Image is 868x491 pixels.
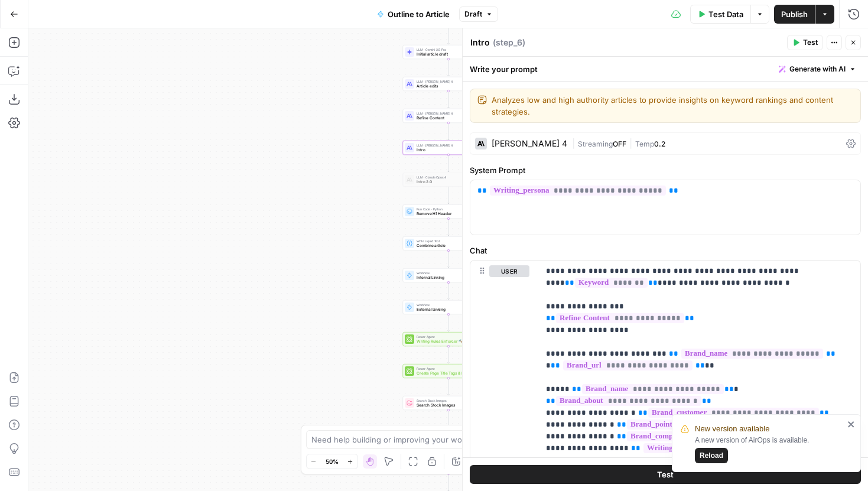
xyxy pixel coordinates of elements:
[417,47,474,52] span: LLM · Gemini 2.5 Pro
[448,59,450,76] g: Edge from step_225 to step_226
[695,448,728,463] button: Reload
[403,141,495,155] div: LLM · [PERSON_NAME] 4IntroStep 6
[417,239,478,243] span: Write Liquid Text
[470,37,490,48] textarea: Intro
[403,109,495,123] div: LLM · [PERSON_NAME] 4Refine ContentStep 256
[613,139,626,148] span: OFF
[417,143,478,148] span: LLM · [PERSON_NAME] 4
[417,111,474,116] span: LLM · [PERSON_NAME] 4
[417,175,474,180] span: LLM · Claude Opus 4
[448,123,450,140] g: Edge from step_256 to step_6
[489,265,529,277] button: user
[578,139,613,148] span: Streaming
[708,8,743,20] span: Test Data
[448,251,450,268] g: Edge from step_8 to step_236
[492,139,567,148] div: [PERSON_NAME] 4
[417,83,474,89] span: Article edits
[700,450,723,461] span: Reload
[572,137,578,149] span: |
[417,366,477,371] span: Power Agent
[417,275,474,281] span: Internal Linking
[403,236,495,251] div: Write Liquid TextCombine articleStep 8
[448,314,450,331] g: Edge from step_237 to step_238
[448,346,450,363] g: Edge from step_238 to step_10
[448,410,450,427] g: Edge from step_259 to step_260
[635,139,654,148] span: Temp
[448,155,450,172] g: Edge from step_6 to step_235
[403,45,495,59] div: LLM · Gemini 2.5 ProInitial article draftStep 225
[448,219,450,236] g: Edge from step_227 to step_8
[464,9,482,19] span: Draft
[403,77,495,91] div: LLM · [PERSON_NAME] 4Article editsStep 226
[774,61,861,77] button: Generate with AI
[626,137,635,149] span: |
[417,398,474,403] span: Search Stock Images
[417,370,477,376] span: Create Page Title Tags & Meta Descriptions
[470,465,861,484] button: Test
[403,204,495,219] div: Run Code · PythonRemove H1 HeaderStep 227
[654,139,665,148] span: 0.2
[448,378,450,395] g: Edge from step_10 to step_259
[463,57,868,81] div: Write your prompt
[417,79,474,84] span: LLM · [PERSON_NAME] 4
[417,307,474,313] span: External Linking
[470,164,861,176] label: System Prompt
[403,332,495,346] div: Power AgentWriting Rules Enforcer 🔨Step 238
[417,115,474,121] span: Refine Content
[417,207,470,212] span: Run Code · Python
[448,187,450,204] g: Edge from step_235 to step_227
[417,243,478,249] span: Combine article
[787,35,823,50] button: Test
[403,173,495,187] div: LLM · Claude Opus 4Intro 2.0Step 235
[492,94,853,118] textarea: Analyzes low and high authority articles to provide insights on keyword rankings and content stra...
[417,147,478,153] span: Intro
[403,396,495,410] div: Search Stock ImagesSearch Stock ImagesStep 259
[370,5,457,24] button: Outline to Article
[657,469,674,480] span: Test
[403,364,495,378] div: Power AgentCreate Page Title Tags & Meta DescriptionsStep 10
[417,51,474,57] span: Initial article draft
[803,37,818,48] span: Test
[448,474,450,491] g: Edge from step_261 to step_9
[789,64,846,74] span: Generate with AI
[774,5,815,24] button: Publish
[403,268,495,282] div: WorkflowInternal LinkingStep 236
[417,179,474,185] span: Intro 2.0
[388,8,450,20] span: Outline to Article
[417,402,474,408] span: Search Stock Images
[417,271,474,275] span: Workflow
[781,8,808,20] span: Publish
[690,5,750,24] button: Test Data
[695,423,769,435] span: New version available
[448,91,450,108] g: Edge from step_226 to step_256
[459,6,498,22] button: Draft
[417,334,474,339] span: Power Agent
[695,435,844,463] div: A new version of AirOps is available.
[470,245,861,256] label: Chat
[417,339,474,344] span: Writing Rules Enforcer 🔨
[403,300,495,314] div: WorkflowExternal LinkingStep 237
[417,303,474,307] span: Workflow
[326,457,339,466] span: 50%
[847,420,856,429] button: close
[448,27,450,44] g: Edge from start to step_225
[493,37,525,48] span: ( step_6 )
[417,211,470,217] span: Remove H1 Header
[448,282,450,300] g: Edge from step_236 to step_237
